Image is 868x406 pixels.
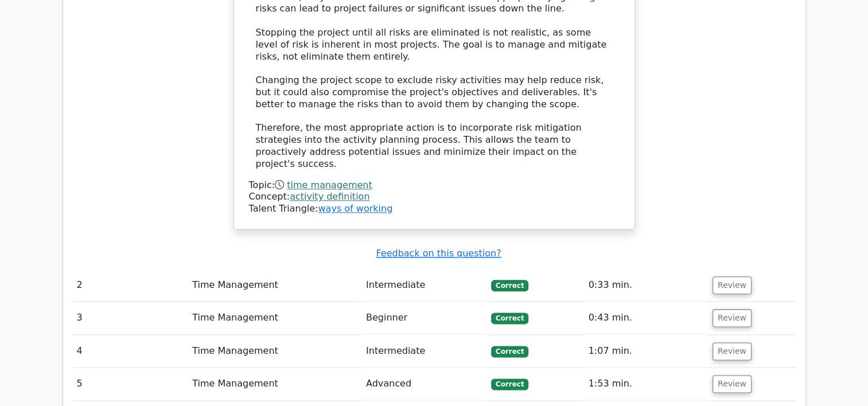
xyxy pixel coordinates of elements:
span: Correct [491,378,528,390]
td: Time Management [188,269,361,302]
td: Advanced [361,368,486,400]
td: Intermediate [361,335,486,368]
div: Talent Triangle: [249,179,620,215]
span: Correct [491,346,528,357]
button: Review [713,309,752,327]
td: 2 [72,269,188,302]
td: 1:53 min. [584,368,708,400]
a: time management [287,179,372,190]
td: Time Management [188,368,361,400]
button: Review [713,375,752,393]
td: Beginner [361,302,486,334]
td: 1:07 min. [584,335,708,368]
td: Intermediate [361,269,486,302]
td: Time Management [188,335,361,368]
span: Correct [491,313,528,324]
a: ways of working [318,203,392,214]
button: Review [713,342,752,360]
a: Feedback on this question? [376,248,501,259]
button: Review [713,276,752,294]
td: 5 [72,368,188,400]
span: Correct [491,280,528,291]
a: activity definition [290,191,369,202]
td: Time Management [188,302,361,334]
td: 0:33 min. [584,269,708,302]
div: Topic: [249,179,620,192]
td: 4 [72,335,188,368]
td: 0:43 min. [584,302,708,334]
div: Concept: [249,191,620,203]
td: 3 [72,302,188,334]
